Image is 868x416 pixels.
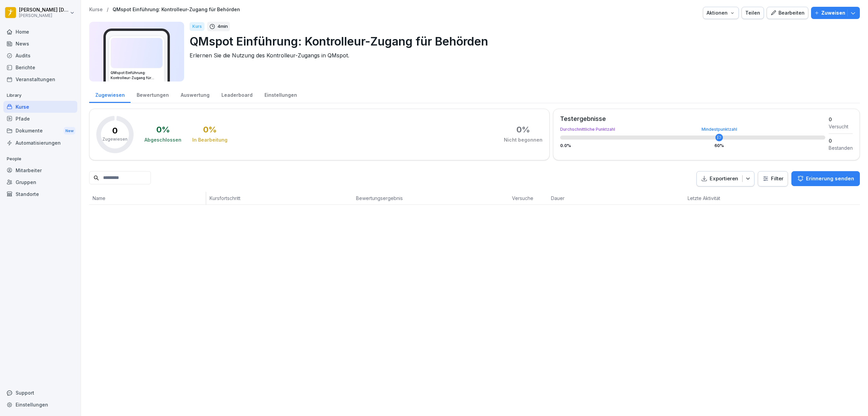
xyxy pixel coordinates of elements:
[504,137,542,143] div: Nicht begonnen
[215,86,258,103] a: Leaderboard
[156,126,170,134] div: 0 %
[3,50,77,61] a: Audits
[111,70,163,80] h3: QMspot Einführung: Kontrolleur-Zugang für Behörden
[19,7,68,13] p: [PERSON_NAME] [DEMOGRAPHIC_DATA]
[821,9,845,17] p: Zuweisen
[3,26,77,38] a: Home
[758,171,788,186] button: Filter
[3,153,77,164] p: People
[560,144,825,148] div: 0.0 %
[356,195,505,202] p: Bewertungsergebnis
[3,125,77,137] div: Dokumente
[210,195,349,202] p: Kursfortschritt
[3,188,77,200] a: Standorte
[3,73,77,85] a: Veranstaltungen
[516,126,530,134] div: 0 %
[144,137,181,143] div: Abgeschlossen
[512,195,544,202] p: Versuche
[829,144,853,151] div: Bestanden
[89,86,131,103] a: Zugewiesen
[767,7,808,19] button: Bearbeiten
[3,113,77,125] a: Pfade
[714,144,724,148] div: 60 %
[3,101,77,113] a: Kurse
[3,137,77,149] a: Automatisierungen
[829,123,853,130] div: Versucht
[829,116,853,123] div: 0
[112,127,118,135] p: 0
[190,51,854,59] p: Erlernen Sie die Nutzung des Kontrolleur-Zugangs in QMspot.
[93,195,202,202] p: Name
[707,9,735,17] div: Aktionen
[190,22,204,31] div: Kurs
[745,9,760,17] div: Teilen
[762,175,784,182] div: Filter
[107,7,108,13] p: /
[190,33,854,50] p: QMspot Einführung: Kontrolleur-Zugang für Behörden
[702,127,737,131] div: Mindestpunktzahl
[113,7,240,13] a: QMspot Einführung: Kontrolleur-Zugang für Behörden
[3,176,77,188] a: Gruppen
[710,175,738,183] p: Exportieren
[3,61,77,73] a: Berichte
[829,137,853,144] div: 0
[560,127,825,131] div: Durchschnittliche Punktzahl
[696,171,754,186] button: Exportieren
[64,127,75,135] div: New
[703,7,739,19] button: Aktionen
[203,126,217,134] div: 0 %
[175,86,215,103] a: Auswertung
[217,23,228,30] p: 4 min
[3,90,77,101] p: Library
[3,399,77,411] a: Einstellungen
[806,175,854,182] p: Erinnerung senden
[551,195,593,202] p: Dauer
[770,9,805,17] div: Bearbeiten
[742,7,764,19] button: Teilen
[3,38,77,50] a: News
[791,171,860,186] button: Erinnerung senden
[688,195,754,202] p: Letzte Aktivität
[3,125,77,137] a: DokumenteNew
[102,136,127,142] p: Zugewiesen
[3,387,77,399] div: Support
[811,7,860,19] button: Zuweisen
[3,164,77,176] a: Mitarbeiter
[131,86,175,103] a: Bewertungen
[560,116,825,122] div: Testergebnisse
[192,137,228,143] div: In Bearbeitung
[258,86,303,103] a: Einstellungen
[19,13,68,18] p: [PERSON_NAME]
[89,7,103,13] a: Kurse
